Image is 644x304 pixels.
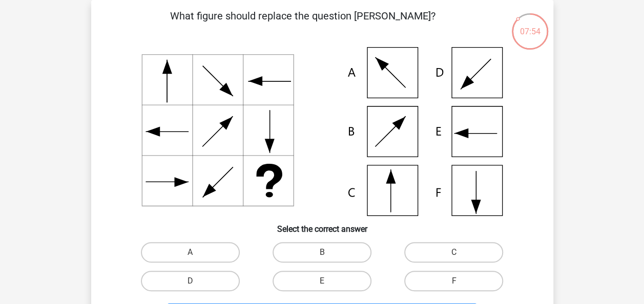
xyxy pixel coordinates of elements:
[273,242,371,263] label: B
[108,8,498,39] p: What figure should replace the question [PERSON_NAME]?
[141,242,240,263] label: A
[404,242,503,263] label: C
[273,271,371,291] label: E
[108,216,537,234] h6: Select the correct answer
[511,12,549,38] div: 07:54
[141,271,240,291] label: D
[404,271,503,291] label: F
